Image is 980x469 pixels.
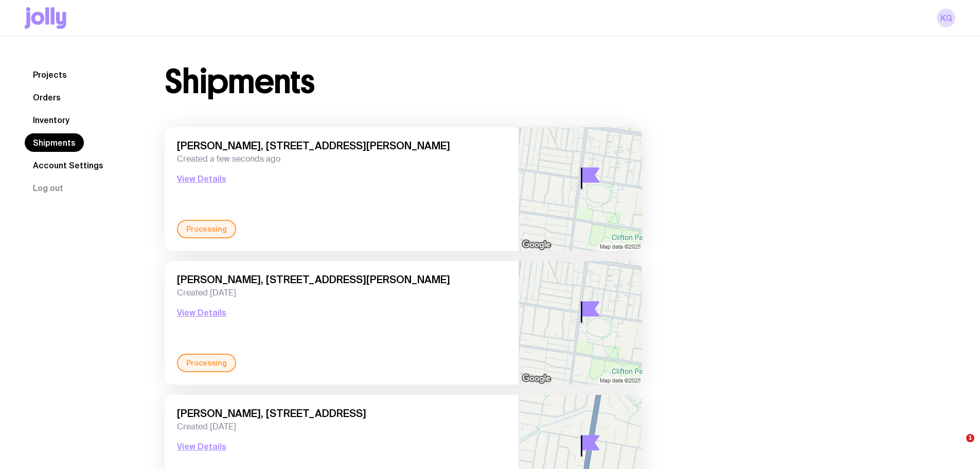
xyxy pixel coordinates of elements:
[519,127,642,251] img: staticmap
[25,133,84,152] a: Shipments
[937,9,955,27] a: KG
[165,65,314,98] h1: Shipments
[25,65,75,84] a: Projects
[25,111,78,129] a: Inventory
[945,434,970,459] iframe: Intercom live chat
[177,354,236,372] div: Processing
[177,288,506,298] span: Created [DATE]
[177,306,226,319] button: View Details
[177,407,506,420] span: [PERSON_NAME], [STREET_ADDRESS]
[25,179,72,197] button: Log out
[177,440,226,453] button: View Details
[177,140,506,152] span: [PERSON_NAME], [STREET_ADDRESS][PERSON_NAME]
[25,88,69,107] a: Orders
[177,154,506,164] span: Created a few seconds ago
[519,261,642,385] img: staticmap
[177,172,226,185] button: View Details
[177,273,506,286] span: [PERSON_NAME], [STREET_ADDRESS][PERSON_NAME]
[25,156,112,175] a: Account Settings
[966,434,974,442] span: 1
[177,422,506,432] span: Created [DATE]
[177,220,236,238] div: Processing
